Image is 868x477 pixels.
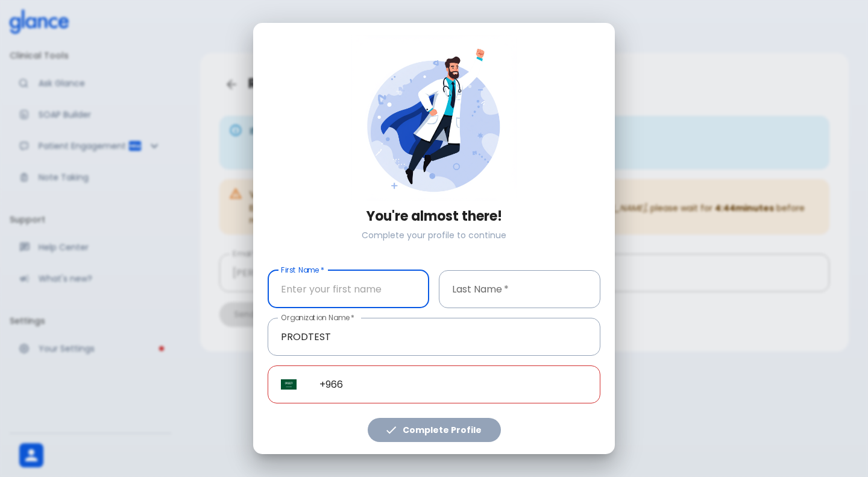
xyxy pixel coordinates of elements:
label: Organization Name [281,312,354,323]
input: Enter your organization name [268,318,600,356]
label: First Name [281,265,324,275]
button: Select country [276,371,301,397]
input: Enter your last name [439,270,600,308]
img: Saudi Arabia [281,379,297,390]
input: Phone Number [306,365,600,403]
input: Enter your first name [268,270,429,308]
p: Complete your profile to continue [268,229,600,241]
h3: You're almost there! [268,209,600,224]
img: doctor [351,35,517,201]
